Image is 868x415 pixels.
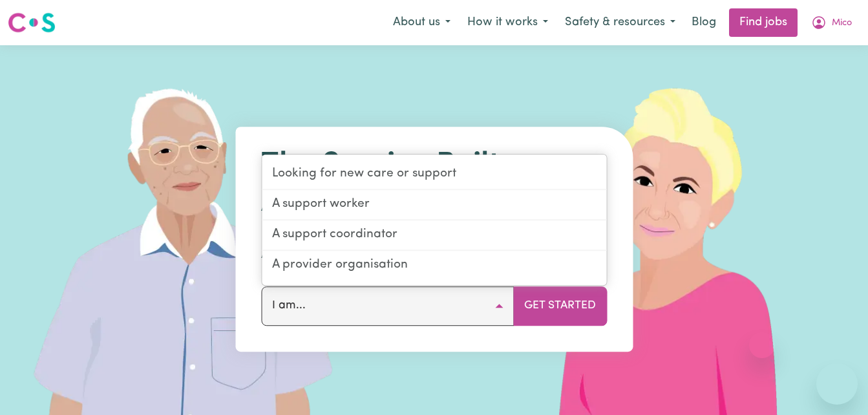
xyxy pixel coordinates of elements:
h1: The Service Built Around You [261,147,607,222]
button: I am... [261,286,514,325]
a: Careseekers logo [8,8,56,37]
a: A support worker [262,190,606,220]
button: Get Started [513,286,607,325]
a: A provider organisation [262,251,606,280]
button: Safety & resources [556,9,684,36]
iframe: Close message [749,332,775,358]
button: How it works [459,9,556,36]
div: I am... [261,154,607,286]
iframe: Button to launch messaging window [816,363,858,405]
button: My Account [803,9,860,36]
span: Mico [832,16,852,30]
button: About us [385,9,459,36]
a: A support coordinator [262,220,606,251]
a: Blog [684,8,724,37]
a: Looking for new care or support [262,160,606,191]
img: Careseekers logo [8,11,56,34]
a: Find jobs [729,8,798,37]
